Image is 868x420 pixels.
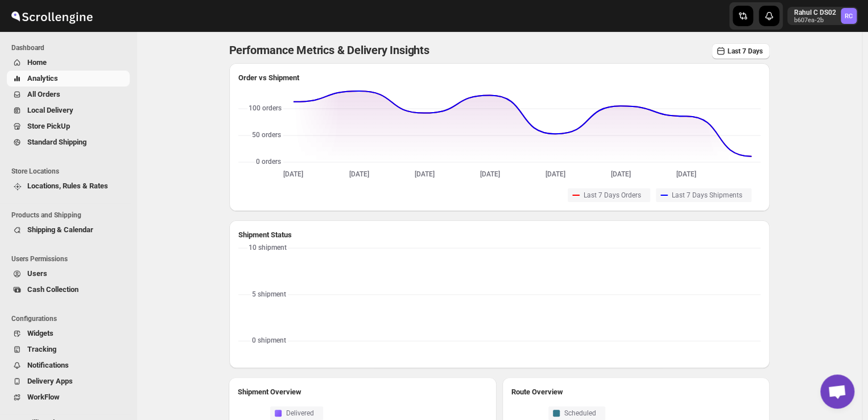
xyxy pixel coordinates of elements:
text: [DATE] [414,170,434,178]
span: Users [27,269,47,278]
p: Performance Metrics & Delivery Insights [229,43,429,60]
button: Widgets [7,326,130,341]
span: Dashboard [11,43,131,52]
text: RC [845,13,853,20]
button: Last 7 Days [712,43,770,59]
span: Delivered [286,409,314,418]
button: Delivery Apps [7,373,130,389]
button: Delivered [270,406,323,420]
span: Last 7 Days [728,47,763,55]
text: [DATE] [610,170,630,178]
button: Last 7 Days Orders [568,188,650,202]
button: Analytics [7,71,130,87]
button: Home [7,55,130,71]
span: Last 7 Days Orders [584,191,641,200]
span: Store Locations [11,167,131,176]
span: Products and Shipping [11,211,131,220]
button: Notifications [7,357,130,373]
span: Delivery Apps [27,377,73,385]
svg: No Data Here Yet [238,245,760,350]
h2: Shipment Overview [238,386,487,398]
button: All Orders [7,87,130,102]
h2: Shipment Status [238,229,760,241]
span: Scheduled [564,409,596,418]
span: Cash Collection [27,285,78,294]
span: All Orders [27,90,60,98]
span: WorkFlow [27,393,60,401]
button: WorkFlow [7,389,130,405]
span: Last 7 Days Shipments [672,191,742,200]
button: Scheduled [548,406,605,420]
button: Locations, Rules & Rates [7,178,130,194]
span: Notifications [27,361,69,369]
button: Users [7,266,130,282]
span: Locations, Rules & Rates [27,182,108,190]
span: Store PickUp [27,122,70,130]
img: ScrollEngine [9,2,94,30]
text: [DATE] [676,170,696,178]
button: Shipping & Calendar [7,222,130,238]
h2: Order vs Shipment [238,72,760,84]
text: [DATE] [283,170,303,178]
span: Standard Shipping [27,138,86,146]
text: [DATE] [480,170,499,178]
text: 100 orders [249,104,282,112]
span: Shipping & Calendar [27,225,93,234]
text: 0 orders [256,158,281,166]
span: Analytics [27,74,58,83]
text: [DATE] [545,170,565,178]
span: Widgets [27,329,53,337]
button: User menu [787,7,858,25]
text: 5 shipment [251,290,286,298]
button: Last 7 Days Shipments [656,188,751,202]
span: Home [27,58,47,67]
span: Users Permissions [11,254,131,263]
button: Cash Collection [7,282,130,298]
span: Configurations [11,314,131,323]
text: 10 shipment [249,244,287,252]
button: Tracking [7,341,130,357]
p: b607ea-2b [794,17,836,24]
span: Tracking [27,345,56,353]
span: Rahul C DS02 [841,8,857,24]
div: Open chat [820,374,854,409]
p: Rahul C DS02 [794,8,836,17]
text: 50 orders [251,131,280,139]
text: 0 shipment [251,336,286,344]
h2: Route Overview [511,386,760,398]
text: [DATE] [349,170,369,178]
span: Local Delivery [27,106,73,114]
